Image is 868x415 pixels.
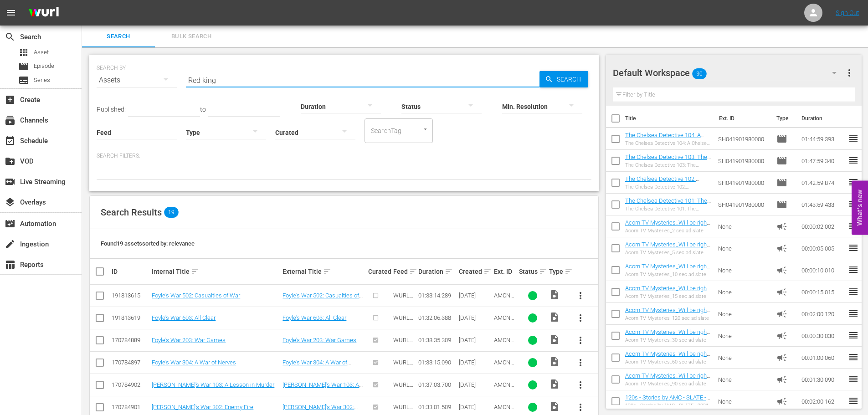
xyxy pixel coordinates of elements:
[282,359,351,373] a: Foyle's War 304: A War of Nerves
[418,337,456,343] div: 01:38:35.309
[112,314,149,321] div: 191813619
[625,140,711,146] div: The Chelsea Detective 104: A Chelsea Education
[625,272,711,277] div: Acorn TV Mysteries_10 sec ad slate
[87,31,149,42] span: Search
[34,61,54,71] span: Episode
[776,221,787,232] span: Ad
[393,314,413,328] span: WURL Feed
[714,303,773,325] td: None
[848,308,859,319] span: reorder
[575,290,586,301] span: more_vert
[625,154,711,188] a: The Chelsea Detective 103: The Gentle Giant (The Chelsea Detective 103: The Gentle Giant (amc_net...
[848,352,859,363] span: reorder
[844,67,855,78] span: more_vert
[418,359,456,366] div: 01:33:15.090
[393,266,416,277] div: Feed
[798,194,848,215] td: 01:43:59.433
[570,307,591,329] button: more_vert
[459,337,491,343] div: [DATE]
[776,133,787,144] span: Episode
[570,285,591,307] button: more_vert
[539,71,588,87] button: Search
[798,215,848,237] td: 00:00:02.002
[34,48,49,57] span: Asset
[418,266,456,277] div: Duration
[101,207,162,218] span: Search Results
[796,106,851,131] th: Duration
[776,199,787,210] span: Episode
[200,106,206,113] span: to
[18,75,29,86] span: Series
[459,359,491,366] div: [DATE]
[459,266,491,277] div: Created
[152,381,274,388] a: [PERSON_NAME]'s War 103: A Lesson in Murder
[625,228,711,234] div: Acorn TV Mysteries_2 sec ad slate
[625,372,710,386] a: Acorn TV Mysteries_Will be right back 90 S01642209001 FINAL
[160,31,222,42] span: Bulk Search
[798,369,848,390] td: 00:01:30.090
[459,292,491,299] div: [DATE]
[776,155,787,166] span: Episode
[625,350,710,364] a: Acorn TV Mysteries_Will be right back 60 S01642208001 FINAL
[798,259,848,281] td: 00:00:10.010
[282,292,363,306] a: Foyle's War 502: Casualties of War
[97,106,126,113] span: Published:
[549,266,566,277] div: Type
[714,194,773,215] td: SH041901980000
[625,241,710,255] a: Acorn TV Mysteries_Will be right back 05 S01642204001 FINAL
[625,106,714,131] th: Title
[18,47,29,58] span: Asset
[494,381,514,402] span: AMCNVR0000066856
[5,7,16,18] span: menu
[776,287,787,297] span: Ad
[848,374,859,384] span: reorder
[625,337,711,343] div: Acorn TV Mysteries_30 sec ad slate
[798,347,848,369] td: 00:01:00.060
[776,396,787,407] span: Ad
[776,308,787,319] span: Ad
[5,31,15,42] span: Search
[692,64,707,83] span: 30
[570,352,591,374] button: more_vert
[613,60,845,86] div: Default Workspace
[798,172,848,194] td: 01:42:59.874
[625,293,711,299] div: Acorn TV Mysteries_15 sec ad slate
[852,180,868,235] button: Open Feedback Widget
[418,381,456,388] div: 01:37:03.700
[112,359,149,366] div: 170784897
[152,292,240,299] a: Foyle's War 502: Casualties of War
[776,352,787,363] span: Ad
[798,390,848,412] td: 00:02:00.162
[494,337,514,357] span: AMCNVR0000066871
[5,176,15,187] span: Live Streaming
[625,359,711,365] div: Acorn TV Mysteries_60 sec ad slate
[575,379,586,390] span: more_vert
[625,162,711,168] div: The Chelsea Detective 103: The Gentle Giant
[549,401,560,412] span: Video
[549,356,560,367] span: Video
[97,152,591,160] p: Search Filters:
[625,219,710,233] a: Acorn TV Mysteries_Will be right back 02 S01642203001 FINAL
[418,292,456,299] div: 01:33:14.289
[570,329,591,351] button: more_vert
[848,155,859,166] span: reorder
[575,335,586,346] span: more_vert
[112,268,149,275] div: ID
[34,76,50,85] span: Series
[625,132,710,173] a: The Chelsea Detective 104: A Chelsea Education (The Chelsea Detective 104: A Chelsea Education (a...
[112,404,149,410] div: 170784901
[714,369,773,390] td: None
[152,359,236,366] a: Foyle's War 304: A War of Nerves
[5,218,15,229] span: Automation
[282,381,363,395] a: [PERSON_NAME]'s War 103: A Lesson in Murder
[625,403,711,409] div: 120s - Stories by AMC - SLATE - 2021
[409,267,417,276] span: sort
[625,184,711,190] div: The Chelsea Detective 102: [PERSON_NAME]
[445,267,453,276] span: sort
[519,266,546,277] div: Status
[848,220,859,231] span: reorder
[459,381,491,388] div: [DATE]
[714,150,773,172] td: SH041901980000
[848,199,859,210] span: reorder
[714,347,773,369] td: None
